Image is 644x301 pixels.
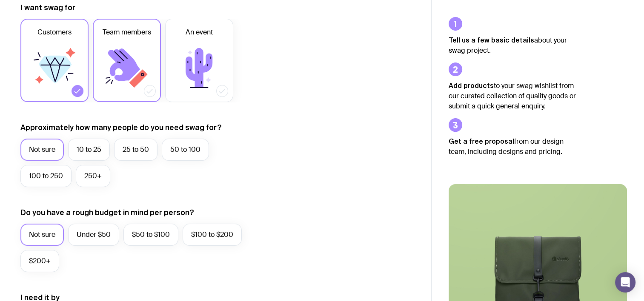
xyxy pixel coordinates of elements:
label: Under $50 [68,224,119,246]
p: about your swag project. [449,35,576,56]
label: Not sure [20,139,64,161]
label: 250+ [76,165,110,187]
label: 100 to 250 [20,165,72,187]
label: Do you have a rough budget in mind per person? [20,207,194,218]
p: to your swag wishlist from our curated collection of quality goods or submit a quick general enqu... [449,80,576,111]
div: Open Intercom Messenger [615,272,635,292]
strong: Get a free proposal [449,137,514,145]
span: Team members [103,27,151,37]
label: $200+ [20,250,59,272]
label: I want swag for [20,3,75,13]
strong: Tell us a few basic details [449,36,534,44]
span: An event [186,27,213,37]
span: Customers [37,27,72,37]
label: $100 to $200 [183,224,242,246]
strong: Add products [449,82,494,89]
label: Approximately how many people do you need swag for? [20,122,222,133]
label: Not sure [20,224,64,246]
label: 25 to 50 [114,139,157,161]
label: 10 to 25 [68,139,110,161]
label: $50 to $100 [123,224,178,246]
label: 50 to 100 [162,139,209,161]
p: from our design team, including designs and pricing. [449,136,576,157]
